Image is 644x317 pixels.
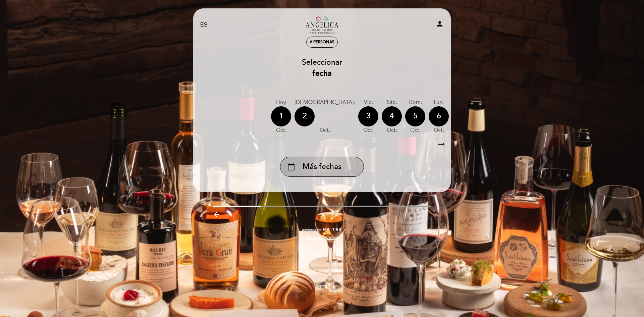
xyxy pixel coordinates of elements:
i: calendar_today [287,161,295,172]
a: powered by [302,227,342,232]
div: oct. [382,126,402,134]
div: [DEMOGRAPHIC_DATA]. [294,99,355,106]
div: oct. [358,126,378,134]
img: MEITRE [323,228,342,231]
i: arrow_backward [213,210,221,218]
div: lun. [429,99,449,106]
div: Seleccionar [193,57,451,79]
i: person [436,20,444,28]
div: dom. [405,99,425,106]
div: oct. [271,126,291,134]
b: fecha [313,69,332,78]
div: sáb. [382,99,402,106]
span: powered by [302,227,321,232]
div: 3 [358,106,378,126]
div: 2 [294,106,315,126]
span: Más fechas [303,161,341,172]
span: 6 personas [310,40,334,45]
div: oct. [429,126,449,134]
div: 6 [429,106,449,126]
div: vie. [358,99,378,106]
div: 5 [405,106,425,126]
i: arrow_right_alt [436,137,446,152]
div: oct. [294,126,355,134]
a: Política de privacidad [306,235,338,240]
div: 1 [271,106,291,126]
div: Hoy [271,99,291,106]
button: person [436,20,444,30]
div: oct. [405,126,425,134]
div: 4 [382,106,402,126]
a: Restaurante [PERSON_NAME] Maestra [280,16,364,34]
